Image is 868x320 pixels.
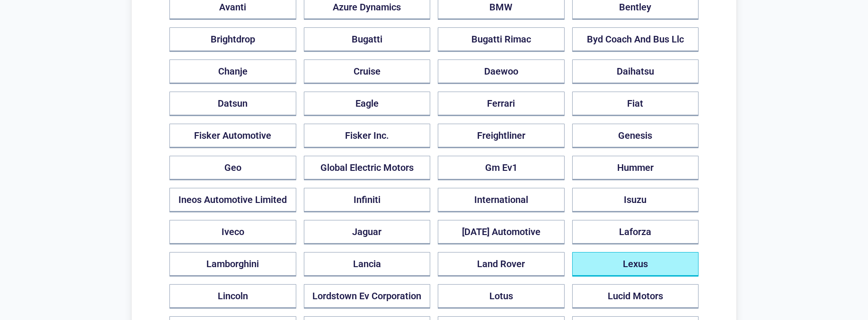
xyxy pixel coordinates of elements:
button: Datsun [169,92,296,116]
button: Byd Coach And Bus Llc [572,27,699,52]
button: Genesis [572,124,699,148]
button: Iveco [169,220,296,244]
button: Bugatti [304,27,431,52]
button: Brightdrop [169,27,296,52]
button: [DATE] Automotive [438,220,565,244]
button: Fiat [572,92,699,116]
button: Bugatti Rimac [438,27,565,52]
button: International [438,188,565,212]
button: Fisker Inc. [304,124,431,148]
button: Land Rover [438,252,565,277]
button: Ferrari [438,92,565,116]
button: Lancia [304,252,431,277]
button: Daihatsu [572,59,699,84]
button: Cruise [304,59,431,84]
button: Infiniti [304,188,431,212]
button: Laforza [572,220,699,244]
button: Chanje [169,59,296,84]
button: Fisker Automotive [169,124,296,148]
button: Lexus [572,252,699,277]
button: Lamborghini [169,252,296,277]
button: Lordstown Ev Corporation [304,284,431,309]
button: Lucid Motors [572,284,699,309]
button: Lotus [438,284,565,309]
button: Gm Ev1 [438,156,565,180]
button: Freightliner [438,124,565,148]
button: Isuzu [572,188,699,212]
button: Lincoln [169,284,296,309]
button: Jaguar [304,220,431,244]
button: Global Electric Motors [304,156,431,180]
button: Daewoo [438,59,565,84]
button: Ineos Automotive Limited [169,188,296,212]
button: Hummer [572,156,699,180]
button: Eagle [304,92,431,116]
button: Geo [169,156,296,180]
